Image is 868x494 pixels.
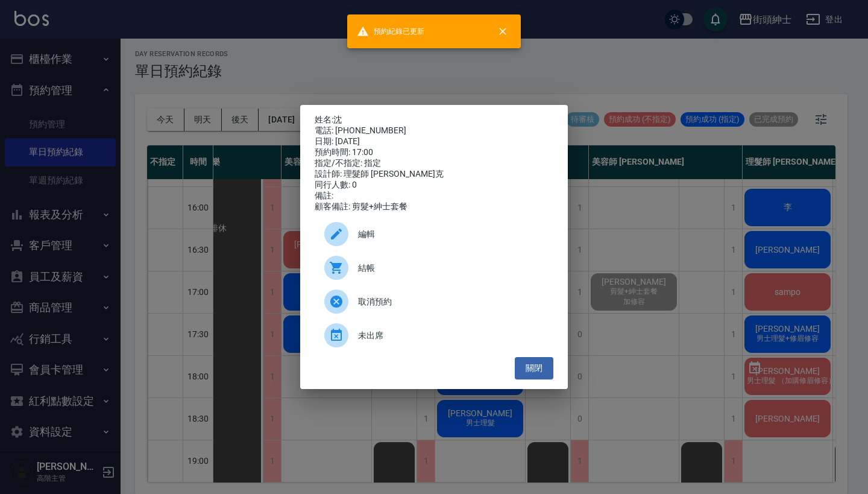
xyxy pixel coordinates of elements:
div: 指定/不指定: 指定 [315,158,553,169]
div: 取消預約 [315,285,553,318]
div: 同行人數: 0 [315,180,553,191]
div: 電話: [PHONE_NUMBER] [315,125,553,136]
button: 關閉 [515,357,553,379]
button: close [489,18,516,45]
span: 預約紀錄已更新 [357,25,424,37]
div: 顧客備註: 剪髮+紳士套餐 [315,201,553,212]
span: 結帳 [358,262,544,274]
span: 編輯 [358,228,544,241]
a: 沈 [333,115,342,124]
span: 未出席 [358,329,544,342]
div: 備註: [315,191,553,201]
div: 未出席 [315,318,553,352]
div: 編輯 [315,217,553,251]
p: 姓名: [315,115,553,125]
div: 預約時間: 17:00 [315,147,553,158]
div: 日期: [DATE] [315,136,553,147]
span: 取消預約 [358,296,544,308]
div: 設計師: 理髮師 [PERSON_NAME]克 [315,169,553,180]
a: 結帳 [315,251,553,285]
